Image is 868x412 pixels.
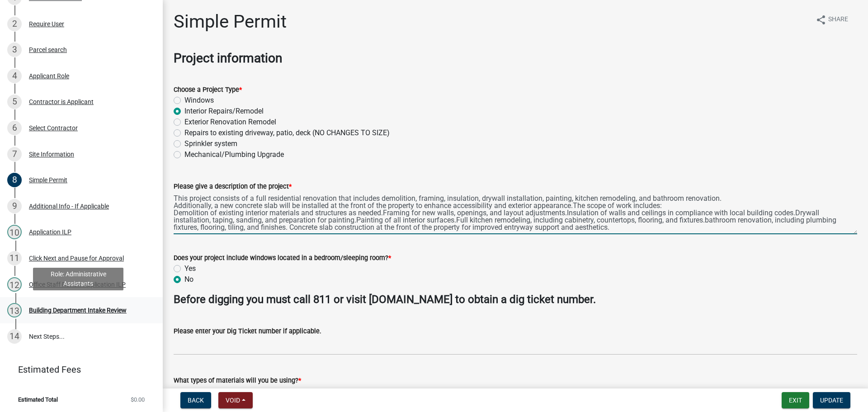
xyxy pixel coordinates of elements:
[7,69,22,83] div: 4
[7,360,148,379] a: Estimated Fees
[174,293,596,306] strong: Before digging you must call 811 or visit [DOMAIN_NAME] to obtain a dig ticket number.
[29,47,67,53] div: Parcel search
[828,14,848,25] span: Share
[808,11,855,28] button: shareShare
[7,173,22,187] div: 8
[7,303,22,317] div: 13
[29,73,69,79] div: Applicant Role
[218,392,253,408] button: Void
[29,255,124,261] div: Click Next and Pause for Approval
[7,17,22,31] div: 2
[7,147,22,161] div: 7
[174,51,282,66] strong: Project information
[29,203,109,209] div: Additional Info - If Applicable
[782,392,809,408] button: Exit
[816,14,826,25] i: share
[184,138,237,149] label: Sprinkler system
[29,307,127,313] div: Building Department Intake Review
[29,281,126,288] div: Office Staff Review Application ILP
[188,397,204,404] span: Back
[7,95,22,109] div: 5
[29,229,71,235] div: Application ILP
[184,263,196,274] label: Yes
[7,225,22,239] div: 10
[29,177,67,183] div: Simple Permit
[7,329,22,344] div: 14
[184,106,264,117] label: Interior Repairs/Remodel
[184,95,214,106] label: Windows
[33,268,123,290] div: Role: Administrative Assistants
[180,392,211,408] button: Back
[7,199,22,213] div: 9
[813,392,850,408] button: Update
[29,151,74,157] div: Site Information
[184,128,390,138] label: Repairs to existing driveway, patio, deck (NO CHANGES TO SIZE)
[7,121,22,135] div: 6
[29,21,64,27] div: Require User
[18,397,58,403] span: Estimated Total
[174,184,292,190] label: Please give a description of the project
[29,125,78,131] div: Select Contractor
[174,328,321,335] label: Please enter your Dig Ticket number if applicable.
[174,87,242,93] label: Choose a Project Type
[174,255,391,261] label: Does your project include windows located in a bedroom/sleeping room?
[184,149,284,160] label: Mechanical/Plumbing Upgrade
[7,277,22,292] div: 12
[184,117,276,128] label: Exterior Renovation Remodel
[226,397,240,404] span: Void
[174,378,301,384] label: What types of materials will you be using?
[174,11,287,33] h1: Simple Permit
[131,397,145,403] span: $0.00
[7,251,22,265] div: 11
[29,99,94,105] div: Contractor is Applicant
[7,43,22,57] div: 3
[820,397,843,404] span: Update
[184,274,193,285] label: No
